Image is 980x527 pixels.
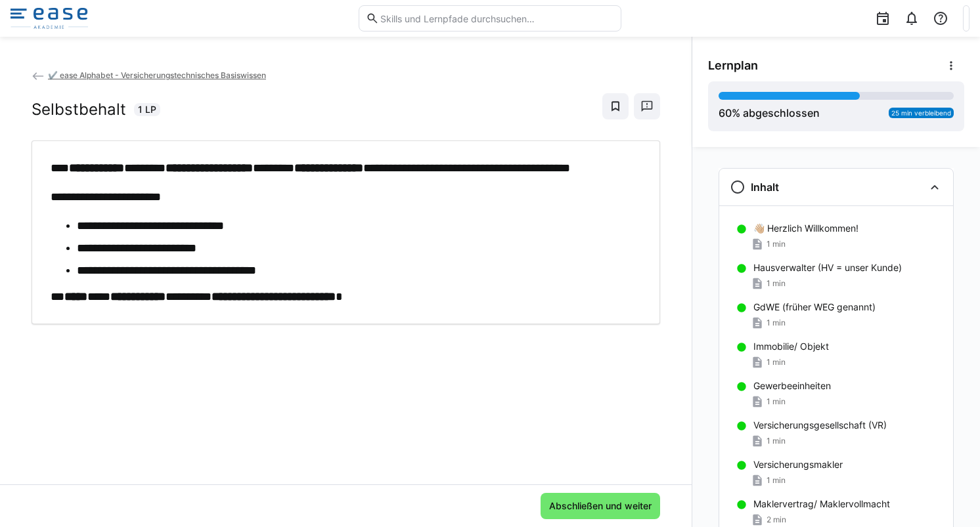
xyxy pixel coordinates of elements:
[708,58,758,73] span: Lernplan
[379,12,614,24] input: Skills und Lernpfade durchsuchen…
[767,357,786,368] span: 1 min
[753,379,831,392] p: Gewerbeeinheiten
[767,278,786,289] span: 1 min
[891,109,951,117] span: 25 min verbleibend
[767,515,786,525] span: 2 min
[767,436,786,446] span: 1 min
[753,340,829,353] p: Immobilie/ Objekt
[719,105,820,121] div: % abgeschlossen
[753,301,876,314] p: GdWE (früher WEG genannt)
[753,497,890,511] p: Maklervertrag/ Maklervollmacht
[767,318,786,328] span: 1 min
[753,458,843,471] p: Versicherungsmakler
[767,475,786,486] span: 1 min
[547,499,654,513] span: Abschließen und weiter
[541,493,660,519] button: Abschließen und weiter
[767,396,786,407] span: 1 min
[753,261,902,274] p: Hausverwalter (HV = unser Kunde)
[751,180,779,194] h3: Inhalt
[753,419,887,432] p: Versicherungsgesellschaft (VR)
[753,222,858,235] p: 👋🏼 Herzlich Willkommen!
[48,70,266,80] span: ✔️ ease Alphabet - Versicherungstechnisches Basiswissen
[32,100,126,119] h2: Selbstbehalt
[767,239,786,249] span: 1 min
[138,103,156,116] span: 1 LP
[32,70,266,80] a: ✔️ ease Alphabet - Versicherungstechnisches Basiswissen
[719,106,732,119] span: 60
